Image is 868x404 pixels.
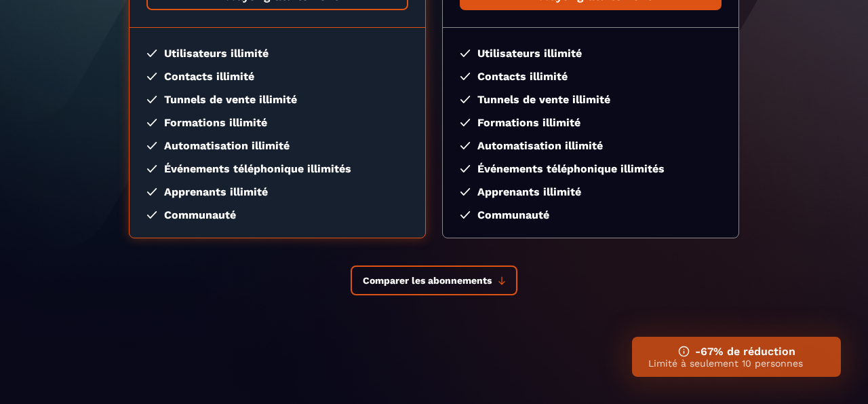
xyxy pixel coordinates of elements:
span: Comparer les abonnements [363,275,492,286]
img: checked [146,96,157,103]
img: checked [460,142,471,149]
p: Limité à seulement 10 personnes [648,358,825,369]
button: Comparer les abonnements [351,265,517,295]
li: Apprenants illimité [146,185,408,198]
img: checked [460,119,471,126]
img: checked [460,96,471,103]
img: checked [146,165,157,172]
img: checked [146,50,157,57]
li: Événements téléphonique illimités [460,162,722,175]
li: Événements téléphonique illimités [146,162,408,175]
li: Utilisateurs illimité [146,47,408,60]
img: ifno [678,346,690,357]
li: Communauté [460,208,722,221]
li: Formations illimité [460,116,722,129]
li: Contacts illimité [146,70,408,83]
li: Tunnels de vente illimité [146,93,408,106]
li: Automatisation illimité [146,139,408,152]
h3: -67% de réduction [648,345,825,358]
img: checked [146,119,157,126]
img: checked [460,211,471,219]
img: checked [146,142,157,149]
img: checked [460,188,471,196]
img: checked [460,50,471,57]
img: checked [146,188,157,196]
img: checked [146,211,157,219]
li: Utilisateurs illimité [460,47,722,60]
img: checked [146,73,157,80]
img: checked [460,165,471,172]
li: Automatisation illimité [460,139,722,152]
li: Apprenants illimité [460,185,722,198]
li: Formations illimité [146,116,408,129]
li: Contacts illimité [460,70,722,83]
li: Communauté [146,208,408,221]
img: checked [460,73,471,80]
li: Tunnels de vente illimité [460,93,722,106]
